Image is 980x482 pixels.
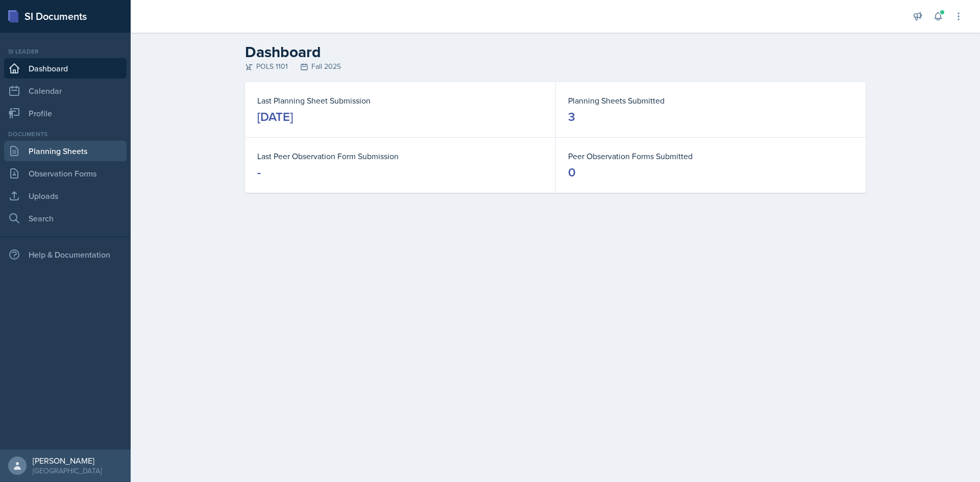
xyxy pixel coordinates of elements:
dt: Last Peer Observation Form Submission [257,150,543,162]
a: Calendar [4,81,127,101]
div: [GEOGRAPHIC_DATA] [33,466,102,476]
div: Si leader [4,47,127,56]
div: Help & Documentation [4,244,127,265]
div: [PERSON_NAME] [33,455,102,466]
h2: Dashboard [245,43,866,61]
a: Profile [4,103,127,123]
a: Search [4,208,127,229]
div: POLS 1101 Fall 2025 [245,61,866,72]
div: 3 [568,109,575,125]
dt: Planning Sheets Submitted [568,94,853,107]
a: Planning Sheets [4,141,127,161]
dt: Peer Observation Forms Submitted [568,150,853,162]
div: [DATE] [257,109,293,125]
div: 0 [568,164,576,181]
div: - [257,164,261,181]
a: Observation Forms [4,163,127,184]
div: Documents [4,130,127,139]
dt: Last Planning Sheet Submission [257,94,543,107]
a: Dashboard [4,58,127,79]
a: Uploads [4,186,127,206]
